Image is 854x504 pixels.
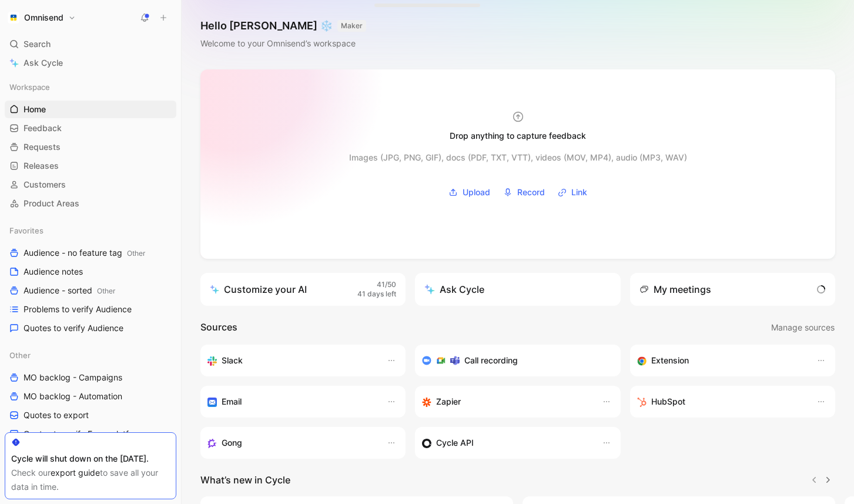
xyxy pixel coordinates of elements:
[422,436,590,450] div: Sync customers & send feedback from custom sources. Get inspired by our favorite use case
[222,395,242,409] h3: Email
[422,353,604,368] div: Record & transcribe meetings from Zoom, Meet & Teams.
[24,37,51,51] span: Search
[771,321,835,335] span: Manage sources
[444,183,494,201] button: Upload
[464,353,518,368] h3: Call recording
[5,176,176,193] a: Customers
[24,122,62,134] span: Feedback
[5,244,176,262] a: Audience - no feature tagOther
[9,349,31,361] span: Other
[436,395,461,409] h3: Zapier
[5,54,176,72] a: Ask Cycle
[24,141,61,153] span: Requests
[200,273,406,306] a: Customize your AI41/5041 days left
[5,346,176,364] div: Other
[51,468,100,478] a: export guide
[337,20,366,32] button: MAKER
[5,101,176,118] a: Home
[422,395,590,409] div: Capture feedback from thousands of sources with Zapier (survey results, recordings, sheets, etc).
[207,353,375,368] div: Sync your customers, send feedback and get updates in Slack
[5,119,176,137] a: Feedback
[571,185,587,199] span: Link
[210,282,307,296] div: Customize your AI
[554,183,591,201] button: Link
[5,388,176,405] a: MO backlog - Automation
[11,452,170,466] div: Cycle will shut down on the [DATE].
[450,129,586,143] div: Drop anything to capture feedback
[5,425,176,443] a: Quotes to verify Ecom platforms
[9,81,50,93] span: Workspace
[24,179,66,191] span: Customers
[97,286,115,295] span: Other
[24,198,79,209] span: Product Areas
[5,157,176,175] a: Releases
[24,104,46,115] span: Home
[200,19,366,33] h1: Hello [PERSON_NAME] ❄️
[24,428,148,440] span: Quotes to verify Ecom platforms
[436,436,474,450] h3: Cycle API
[357,289,396,299] span: 41 days left
[11,466,170,494] div: Check our to save all your data in time.
[200,36,366,51] div: Welcome to your Omnisend’s workspace
[5,319,176,337] a: Quotes to verify Audience
[377,280,396,290] span: 41/50
[222,436,242,450] h3: Gong
[349,151,687,165] div: Images (JPG, PNG, GIF), docs (PDF, TXT, VTT), videos (MOV, MP4), audio (MP3, WAV)
[5,301,176,318] a: Problems to verify Audience
[207,436,375,450] div: Capture feedback from your incoming calls
[5,406,176,424] a: Quotes to export
[127,249,145,258] span: Other
[24,409,89,421] span: Quotes to export
[651,353,689,368] h3: Extension
[200,320,237,335] h2: Sources
[9,225,43,236] span: Favorites
[5,78,176,96] div: Workspace
[637,353,805,368] div: Capture feedback from anywhere on the web
[499,183,549,201] button: Record
[424,282,484,296] div: Ask Cycle
[222,353,243,368] h3: Slack
[5,222,176,239] div: Favorites
[207,395,375,409] div: Forward emails to your feedback inbox
[8,12,19,24] img: Omnisend
[5,369,176,386] a: MO backlog - Campaigns
[24,303,132,315] span: Problems to verify Audience
[200,473,290,487] h2: What’s new in Cycle
[5,195,176,212] a: Product Areas
[24,390,122,402] span: MO backlog - Automation
[24,247,145,259] span: Audience - no feature tag
[517,185,545,199] span: Record
[5,263,176,281] a: Audience notes
[24,322,123,334] span: Quotes to verify Audience
[463,185,490,199] span: Upload
[24,372,122,383] span: MO backlog - Campaigns
[24,285,115,297] span: Audience - sorted
[5,138,176,156] a: Requests
[639,282,711,296] div: My meetings
[651,395,685,409] h3: HubSpot
[24,56,63,70] span: Ask Cycle
[5,9,79,26] button: OmnisendOmnisend
[24,12,63,23] h1: Omnisend
[24,266,83,278] span: Audience notes
[5,35,176,53] div: Search
[24,160,59,172] span: Releases
[415,273,620,306] button: Ask Cycle
[5,282,176,299] a: Audience - sortedOther
[771,320,835,335] button: Manage sources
